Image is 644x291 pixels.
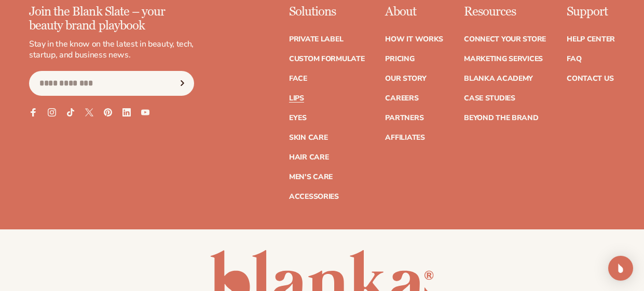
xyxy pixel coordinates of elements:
[567,75,613,82] a: Contact Us
[289,114,307,122] a: Eyes
[464,55,543,63] a: Marketing services
[289,193,339,200] a: Accessories
[289,75,307,82] a: Face
[289,5,365,19] p: Solutions
[464,95,515,102] a: Case Studies
[289,55,365,63] a: Custom formulate
[289,134,327,141] a: Skin Care
[608,256,633,281] div: Open Intercom Messenger
[464,36,546,43] a: Connect your store
[29,5,194,33] p: Join the Blank Slate – your beauty brand playbook
[464,114,539,122] a: Beyond the brand
[289,36,343,43] a: Private label
[567,5,615,19] p: Support
[385,75,426,82] a: Our Story
[464,5,546,19] p: Resources
[385,5,443,19] p: About
[385,134,424,141] a: Affiliates
[464,75,533,82] a: Blanka Academy
[171,71,194,96] button: Subscribe
[567,36,615,43] a: Help Center
[385,36,443,43] a: How It Works
[289,154,328,161] a: Hair Care
[289,173,333,181] a: Men's Care
[385,114,423,122] a: Partners
[289,95,304,102] a: Lips
[29,39,194,61] p: Stay in the know on the latest in beauty, tech, startup, and business news.
[567,55,581,63] a: FAQ
[385,55,414,63] a: Pricing
[385,95,418,102] a: Careers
